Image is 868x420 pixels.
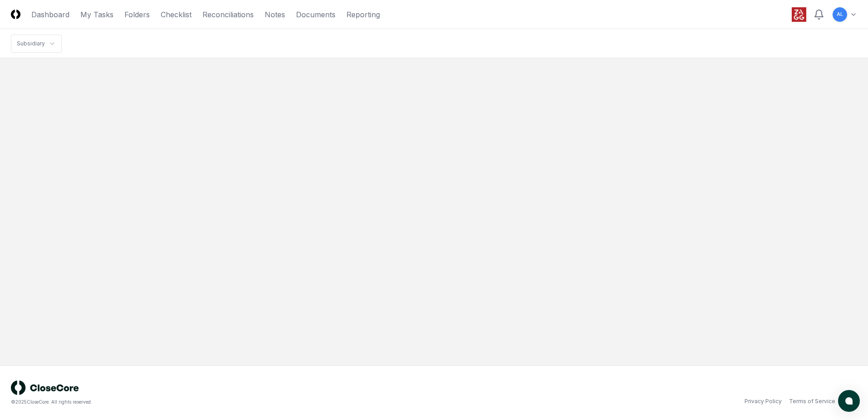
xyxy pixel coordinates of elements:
a: Checklist [161,9,192,20]
div: Subsidiary [17,40,45,48]
a: Reconciliations [202,9,254,20]
a: Documents [296,9,335,20]
img: logo [11,380,79,395]
a: Notes [265,9,285,20]
span: AL [837,11,843,18]
a: Dashboard [31,9,69,20]
button: AL [832,6,848,23]
a: Terms of Service [789,397,835,405]
a: My Tasks [80,9,113,20]
nav: breadcrumb [11,35,62,53]
img: Logo [11,10,20,19]
div: © 2025 CloseCore. All rights reserved. [11,399,434,405]
a: Reporting [346,9,380,20]
img: ZAGG logo [792,7,806,22]
a: Folders [124,9,150,20]
a: Privacy Policy [745,397,782,405]
button: atlas-launcher [838,390,860,412]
